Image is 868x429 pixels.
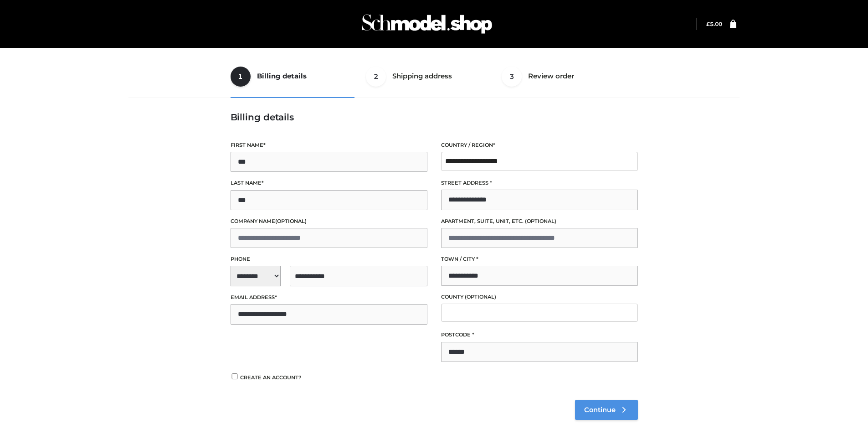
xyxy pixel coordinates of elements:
label: First name [231,141,427,150]
label: Street address [441,179,638,187]
label: Company name [231,217,427,226]
label: Postcode [441,331,638,339]
span: (optional) [525,218,556,224]
label: Apartment, suite, unit, etc. [441,217,638,226]
label: Last name [231,179,427,187]
span: £ [706,21,710,27]
input: Create an account? [231,373,239,379]
label: County [441,293,638,301]
label: Country / Region [441,141,638,150]
label: Town / City [441,255,638,264]
span: Create an account? [240,374,302,381]
a: £5.00 [706,21,722,27]
a: Continue [575,400,638,420]
span: Continue [584,406,616,414]
h3: Billing details [231,112,638,123]
span: (optional) [275,218,307,224]
img: Schmodel Admin 964 [359,6,495,42]
bdi: 5.00 [706,21,722,27]
span: (optional) [465,294,496,300]
label: Email address [231,293,427,302]
label: Phone [231,255,427,264]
